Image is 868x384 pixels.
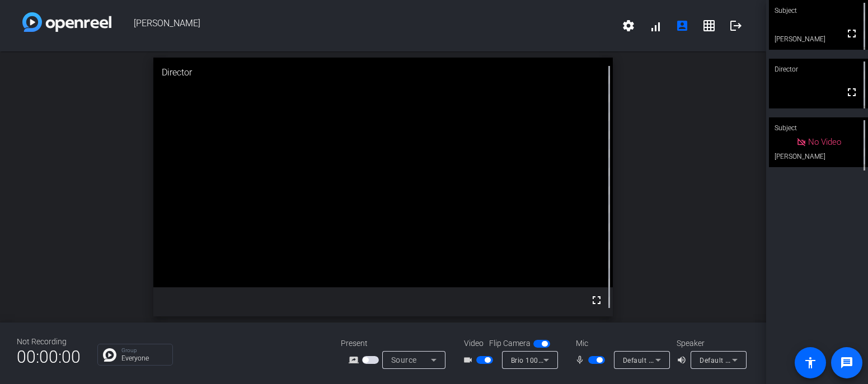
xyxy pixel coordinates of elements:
[489,338,531,349] span: Flip Camera
[511,355,580,364] span: Brio 100 (046d:094c)
[729,19,743,32] mat-icon: logout
[769,117,868,139] div: Subject
[840,356,853,369] mat-icon: message
[121,348,167,353] p: Group
[677,353,690,367] mat-icon: volume_up
[349,353,362,367] mat-icon: screen_share_outline
[103,348,116,362] img: Chat Icon
[121,355,167,362] p: Everyone
[565,338,677,349] div: Mic
[391,355,417,364] span: Source
[464,338,484,349] span: Video
[22,12,111,32] img: white-gradient.svg
[575,353,588,367] mat-icon: mic_none
[463,353,476,367] mat-icon: videocam_outline
[590,293,603,307] mat-icon: fullscreen
[341,338,453,349] div: Present
[845,27,858,40] mat-icon: fullscreen
[700,355,820,364] span: Default - Speakers (Realtek(R) Audio)
[642,12,669,39] button: signal_cellular_alt
[622,19,635,32] mat-icon: settings
[845,86,858,99] mat-icon: fullscreen
[769,59,868,80] div: Director
[804,356,817,369] mat-icon: accessibility
[623,355,768,364] span: Default - Microphone (Brio 100) (046d:094c)
[153,58,613,88] div: Director
[17,343,81,371] span: 00:00:00
[808,137,841,147] span: No Video
[702,19,716,32] mat-icon: grid_on
[111,12,615,39] span: [PERSON_NAME]
[17,336,81,348] div: Not Recording
[677,338,744,349] div: Speaker
[675,19,689,32] mat-icon: account_box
